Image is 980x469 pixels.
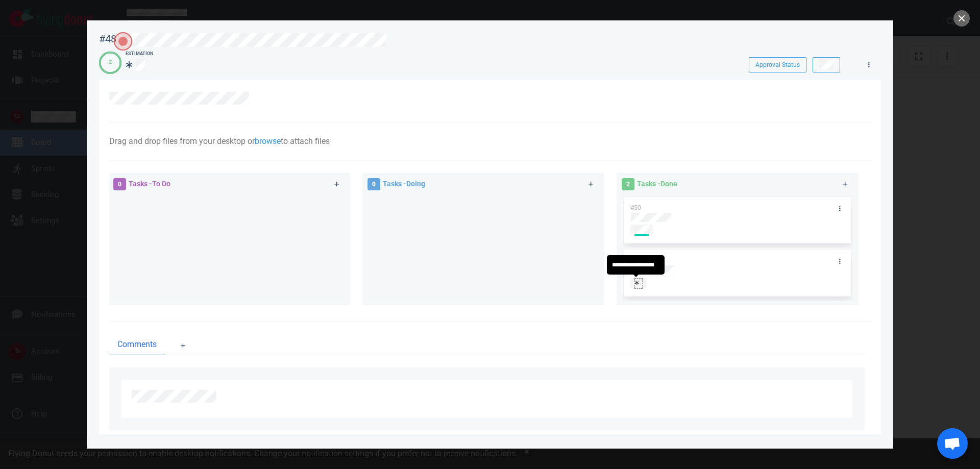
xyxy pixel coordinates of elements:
[129,180,170,188] span: Tasks - To Do
[255,136,281,146] a: browse
[113,178,126,190] span: 0
[937,428,968,459] div: Open de chat
[953,10,970,27] button: close
[99,33,116,45] div: #48
[367,178,380,190] span: 0
[383,180,425,188] span: Tasks - Doing
[637,180,677,188] span: Tasks - Done
[630,204,641,211] span: #50
[749,57,806,72] button: Approval Status
[126,51,154,58] div: Estimation
[109,58,112,67] div: 2
[109,136,255,146] span: Drag and drop files from your desktop or
[114,32,132,51] button: Open the dialog
[622,178,634,190] span: 2
[281,136,330,146] span: to attach files
[117,338,157,351] span: Comments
